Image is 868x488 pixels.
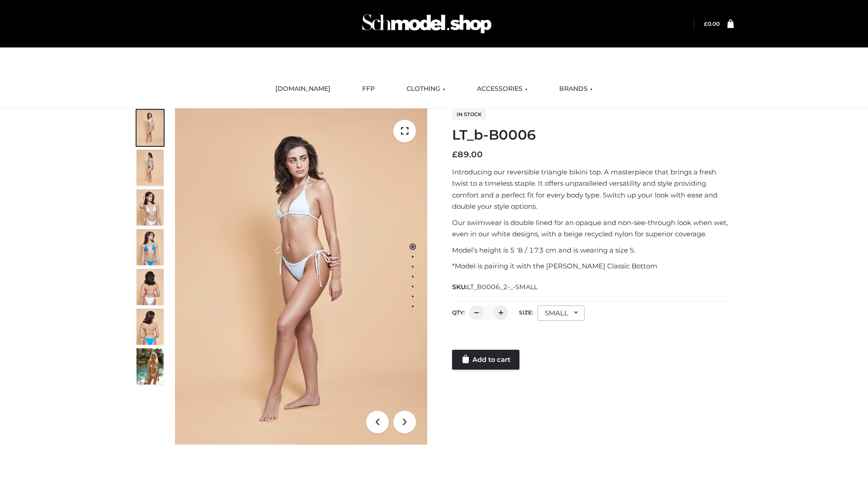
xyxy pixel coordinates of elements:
[452,217,734,240] p: Our swimwear is double lined for an opaque and non-see-through look when wet, even in our white d...
[452,109,486,120] span: In stock
[452,260,734,272] p: *Model is pairing it with the [PERSON_NAME] Classic Bottom
[538,305,585,321] div: SMALL
[137,110,164,146] img: ArielClassicBikiniTop_CloudNine_AzureSky_OW114ECO_1-scaled.jpg
[470,79,534,99] a: ACCESSORIES
[137,309,164,345] img: ArielClassicBikiniTop_CloudNine_AzureSky_OW114ECO_8-scaled.jpg
[452,150,458,160] span: £
[137,189,164,225] img: ArielClassicBikiniTop_CloudNine_AzureSky_OW114ECO_3-scaled.jpg
[137,229,164,265] img: ArielClassicBikiniTop_CloudNine_AzureSky_OW114ECO_4-scaled.jpg
[452,309,465,316] label: QTY:
[175,108,427,445] img: ArielClassicBikiniTop_CloudNine_AzureSky_OW114ECO_1
[467,283,538,291] span: LT_B0006_2-_-SMALL
[519,309,533,316] label: Size:
[137,150,164,186] img: ArielClassicBikiniTop_CloudNine_AzureSky_OW114ECO_2-scaled.jpg
[552,79,599,99] a: BRANDS
[704,20,720,27] bdi: 0.00
[452,166,734,212] p: Introducing our reversible triangle bikini top. A masterpiece that brings a fresh twist to a time...
[452,282,538,292] span: SKU:
[137,348,164,385] img: Arieltop_CloudNine_AzureSky2.jpg
[452,150,483,160] bdi: 89.00
[452,127,734,143] h1: LT_b-B0006
[355,79,382,99] a: FFP
[704,20,720,27] a: £0.00
[704,20,708,27] span: £
[137,269,164,305] img: ArielClassicBikiniTop_CloudNine_AzureSky_OW114ECO_7-scaled.jpg
[359,6,495,42] img: Schmodel Admin 964
[452,244,734,256] p: Model’s height is 5 ‘8 / 173 cm and is wearing a size S.
[269,79,337,99] a: [DOMAIN_NAME]
[452,350,519,370] a: Add to cart
[400,79,452,99] a: CLOTHING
